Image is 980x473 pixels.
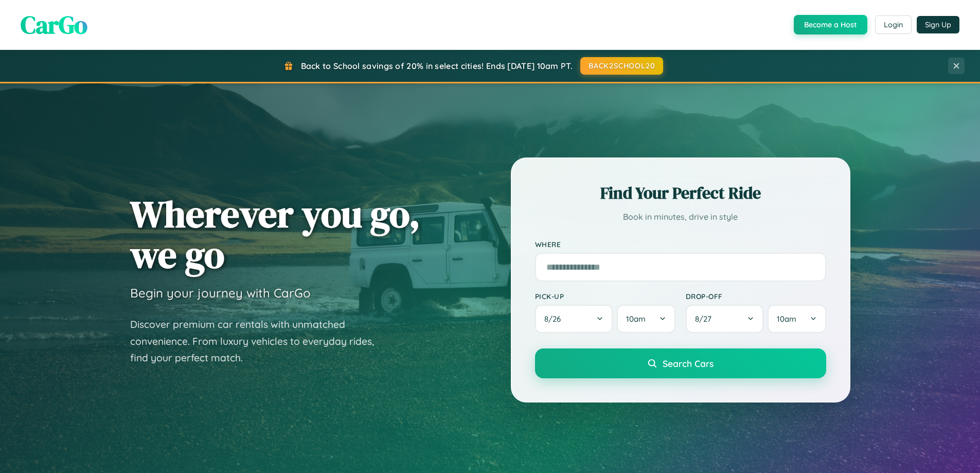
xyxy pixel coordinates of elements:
button: Become a Host [794,15,867,34]
h2: Find Your Perfect Ride [535,182,826,204]
span: Back to School savings of 20% in select cities! Ends [DATE] 10am PT. [301,61,573,71]
p: Book in minutes, drive in style [535,209,826,224]
span: 8 / 26 [544,314,566,324]
button: Login [875,15,912,34]
label: Drop-off [686,292,826,301]
label: Pick-up [535,292,675,301]
button: Sign Up [917,16,959,33]
button: 8/27 [686,305,764,333]
h3: Begin your journey with CarGo [130,285,311,301]
h1: Wherever you go, we go [130,194,420,275]
button: Search Cars [535,348,826,378]
span: 10am [777,314,796,324]
label: Where [535,240,826,249]
p: Discover premium car rentals with unmatched convenience. From luxury vehicles to everyday rides, ... [130,316,387,366]
span: 10am [626,314,646,324]
span: CarGo [21,8,87,42]
span: 8 / 27 [695,314,717,324]
button: 8/26 [535,305,613,333]
span: Search Cars [663,358,714,369]
button: 10am [768,305,826,333]
button: BACK2SCHOOL20 [580,57,663,75]
button: 10am [617,305,675,333]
